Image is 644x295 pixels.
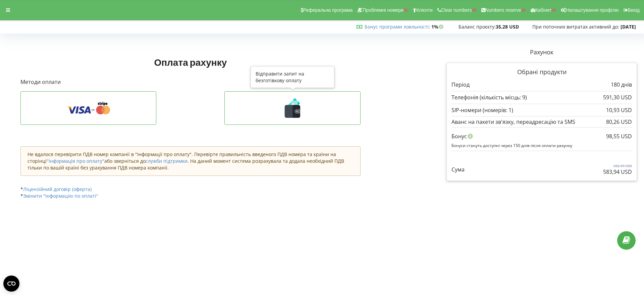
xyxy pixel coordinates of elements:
p: 682,49 USD [603,163,632,168]
p: Бонуси стануть доступні через 150 днів після оплати рахунку [451,143,632,148]
span: : [365,23,430,30]
div: 98,55 USD [606,130,632,143]
span: Clear numbers [441,7,472,13]
a: Ліцензійний договір (оферта) [23,186,92,192]
p: SIP-номери (номерів: 1) [451,106,513,114]
span: Реферальна програма [303,7,353,13]
strong: 1% [431,23,445,30]
div: Бонус [451,130,632,143]
div: Не вдалося перевірити ПДВ номер компанії в "Інформації про оплату". Перевірте правильність введен... [20,146,361,176]
p: Обрані продукти [451,68,632,77]
a: Змінити "Інформацію по оплаті" [23,193,98,199]
div: 80,26 USD [606,119,632,125]
div: Аванс на пакети зв'язку, переадресацію та SMS [451,119,632,125]
p: 583,94 USD [603,168,632,176]
button: Open CMP widget [3,276,19,292]
strong: 35,28 USD [496,23,519,30]
span: При поточних витратах активний до: [532,23,619,30]
strong: [DATE] [621,23,636,30]
span: Вихід [628,7,640,13]
span: Проблемні номери [363,7,404,13]
p: 10,93 USD [606,106,632,114]
span: Numbers reserve [485,7,521,13]
p: Рахунок [446,48,637,57]
p: Сума [451,166,465,174]
h1: Оплата рахунку [20,56,361,68]
span: Налаштування профілю [566,7,619,13]
span: Баланс проєкту: [459,23,496,30]
span: Кабінет [535,7,552,13]
span: Клієнти [416,7,433,13]
p: 591,30 USD [603,94,632,101]
a: "Інформація про оплату" [47,158,104,164]
a: Бонус програми лояльності [365,23,429,30]
p: Період [451,81,470,89]
p: 180 днів [611,81,632,89]
a: служби підтримки [146,158,187,164]
p: Методи оплати [20,78,361,86]
p: Телефонія (кількість місць: 9) [451,94,527,101]
div: Відправити запит на безготівкову оплату [251,66,334,88]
